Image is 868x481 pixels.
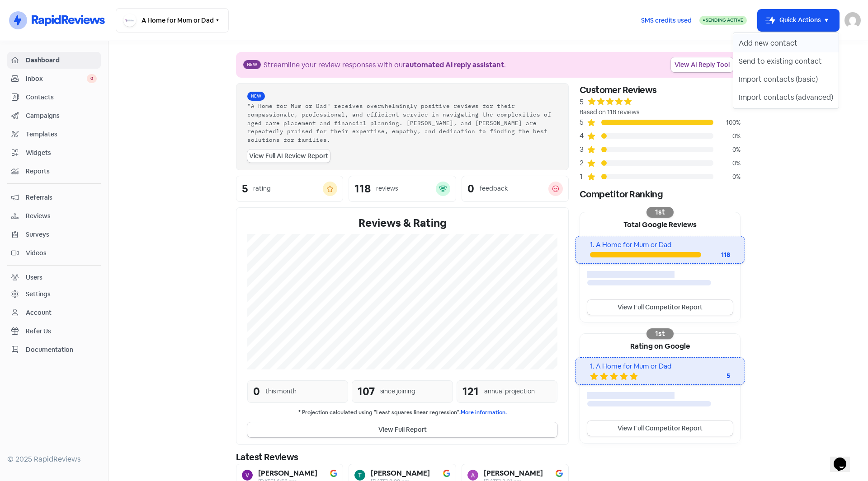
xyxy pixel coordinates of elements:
small: * Projection calculated using "Least squares linear regression". [247,408,557,417]
button: Quick Actions [758,9,839,31]
b: [PERSON_NAME] [258,470,317,477]
a: Inbox 0 [7,70,101,87]
div: 121 [462,383,479,400]
a: Reviews [7,208,101,224]
div: 5 [242,183,248,194]
span: Dashboard [26,56,97,65]
a: Campaigns [7,107,101,124]
span: Videos [26,248,97,258]
div: 0 [253,383,260,400]
a: 5rating [236,176,343,202]
button: A Home for Mum or Dad [116,8,229,33]
b: [PERSON_NAME] [484,470,543,477]
a: 118reviews [349,176,456,202]
b: automated AI reply assistant [406,60,504,70]
div: Based on 118 reviews [580,107,741,117]
a: Templates [7,126,101,143]
img: Image [556,470,563,477]
a: Users [7,269,101,286]
span: Documentation [26,345,97,355]
a: SMS credits used [633,15,699,24]
div: 0% [713,145,741,154]
b: [PERSON_NAME] [371,470,430,477]
div: 5 [694,371,730,381]
a: Refer Us [7,323,101,340]
img: Avatar [242,470,253,481]
img: User [844,12,861,28]
img: Image [330,470,337,477]
a: Documentation [7,341,101,358]
div: Total Google Reviews [580,212,740,236]
span: Campaigns [26,111,97,121]
div: Settings [26,290,51,299]
div: 4 [580,131,587,141]
span: Contacts [26,93,97,102]
div: 5 [580,117,587,128]
span: Surveys [26,230,97,239]
div: since joining [380,387,415,396]
a: View Full Competitor Report [587,300,733,315]
span: SMS credits used [641,16,692,25]
button: Send to existing contact [733,52,839,70]
div: 0% [713,172,741,182]
div: Users [26,273,42,282]
div: annual projection [484,387,535,396]
div: rating [253,184,271,193]
div: reviews [376,184,398,193]
span: Templates [26,130,97,139]
button: Import contacts (advanced) [733,89,839,107]
span: New [243,60,261,69]
span: Referrals [26,193,97,202]
span: Widgets [26,148,97,158]
a: View AI Reply Tool [671,57,733,72]
div: Reviews & Rating [247,215,557,231]
img: Avatar [354,470,365,481]
div: 5 [580,97,584,107]
div: 2 [580,158,587,168]
div: 1. A Home for Mum or Dad [590,361,730,372]
div: 0% [713,159,741,168]
span: New [247,92,265,101]
a: Surveys [7,226,101,243]
div: Customer Reviews [580,83,741,97]
a: Account [7,304,101,321]
div: 118 [354,183,371,194]
div: 3 [580,144,587,155]
div: 1 [580,171,587,182]
iframe: chat widget [830,445,859,472]
a: 0feedback [462,176,569,202]
a: Videos [7,245,101,262]
div: 100% [713,118,741,127]
a: More information. [461,409,507,416]
span: Refer Us [26,327,97,336]
span: Reports [26,167,97,176]
div: Streamline your review responses with our . [264,60,506,70]
a: View Full Competitor Report [587,421,733,436]
a: Referrals [7,189,101,206]
a: Reports [7,163,101,180]
div: feedback [480,184,508,193]
div: 118 [701,250,730,260]
span: Inbox [26,74,87,84]
span: Reviews [26,211,97,221]
div: this month [265,387,297,396]
a: Sending Active [699,15,747,26]
a: View Full AI Review Report [247,149,330,163]
div: 0% [713,131,741,141]
div: 0 [467,183,474,194]
div: "A Home for Mum or Dad" receives overwhelmingly positive reviews for their compassionate, profess... [247,102,557,144]
div: 1. A Home for Mum or Dad [590,240,730,250]
button: View Full Report [247,422,557,437]
div: 1st [646,207,674,218]
div: Latest Reviews [236,450,569,464]
a: Contacts [7,89,101,106]
div: Competitor Ranking [580,187,741,201]
img: Image [443,470,450,477]
div: 107 [358,383,375,400]
button: Add new contact [733,34,839,52]
button: Import contacts (basic) [733,70,839,89]
div: Account [26,308,52,318]
div: © 2025 RapidReviews [7,454,101,465]
div: Rating on Google [580,334,740,357]
a: Widgets [7,145,101,161]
